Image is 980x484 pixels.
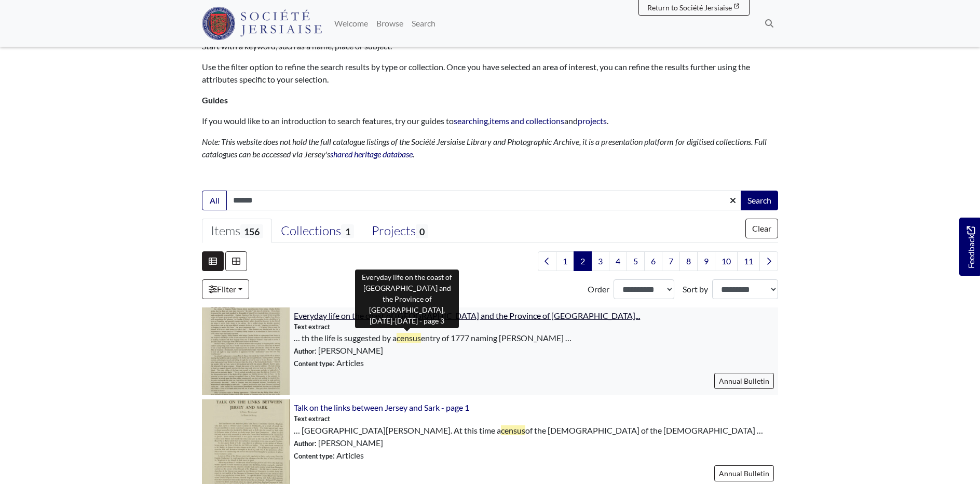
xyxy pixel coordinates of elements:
[538,251,556,271] a: Previous page
[341,224,353,238] span: 1
[202,191,227,210] button: All
[281,223,353,239] div: Collections
[202,61,778,86] p: Use the filter option to refine the search results by type or collection. Once you have selected ...
[745,219,778,238] button: Clear
[294,322,330,332] span: Text extract
[578,116,607,126] a: projects
[330,13,372,34] a: Welcome
[534,251,778,271] nav: pagination
[202,95,228,105] strong: Guides
[330,149,413,159] a: shared heritage database
[454,116,488,126] a: searching
[627,251,645,271] a: Goto page 5
[240,224,263,238] span: 156
[294,402,469,412] a: Talk on the links between Jersey and Sark - page 1
[501,425,525,435] span: census
[294,311,640,320] a: Everyday life on the coast of [GEOGRAPHIC_DATA] and the Province of [GEOGRAPHIC_DATA]...
[679,251,698,271] a: Goto page 8
[202,115,778,127] p: If you would like to an introduction to search features, try our guides to , and .
[609,251,627,271] a: Goto page 4
[202,307,290,395] img: Everyday life on the coast of Acadia and the Province of Quebec, 1767-1787 - page 3
[372,223,428,239] div: Projects
[591,251,609,271] a: Goto page 3
[959,218,980,276] a: Would you like to provide feedback?
[294,332,571,344] span: … th the life is suggested by a entry of 1777 naming [PERSON_NAME] …
[416,224,428,238] span: 0
[556,251,574,271] a: Goto page 1
[294,414,330,424] span: Text extract
[647,3,732,12] span: Return to Société Jersiaise
[759,251,778,271] a: Next page
[588,283,609,295] label: Order
[407,13,440,34] a: Search
[226,191,742,210] input: Enter one or more search terms...
[574,251,592,271] span: Goto page 2
[294,357,364,369] span: : Articles
[737,251,760,271] a: Goto page 11
[741,191,778,210] button: Search
[372,13,407,34] a: Browse
[294,449,364,462] span: : Articles
[202,7,322,40] img: Société Jersiaise
[202,137,767,159] em: Note: This website does not hold the full catalogue listings of the Société Jersiaise Library and...
[294,344,383,357] span: : [PERSON_NAME]
[697,251,715,271] a: Goto page 9
[294,424,763,437] span: … [GEOGRAPHIC_DATA][PERSON_NAME]. At this time a of the [DEMOGRAPHIC_DATA] of the [DEMOGRAPHIC_DA...
[714,373,774,389] a: Annual Bulletin
[202,4,322,43] a: Société Jersiaise logo
[294,437,383,449] span: : [PERSON_NAME]
[294,439,315,448] span: Author
[662,251,680,271] a: Goto page 7
[294,452,333,460] span: Content type
[644,251,662,271] a: Goto page 6
[397,333,421,343] span: census
[355,270,459,328] div: Everyday life on the coast of [GEOGRAPHIC_DATA] and the Province of [GEOGRAPHIC_DATA], [DATE]-[DA...
[294,347,315,355] span: Author
[964,226,977,268] span: Feedback
[714,465,774,481] a: Annual Bulletin
[489,116,564,126] a: items and collections
[715,251,738,271] a: Goto page 10
[202,279,249,299] a: Filter
[211,223,263,239] div: Items
[683,283,708,295] label: Sort by
[294,359,333,368] span: Content type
